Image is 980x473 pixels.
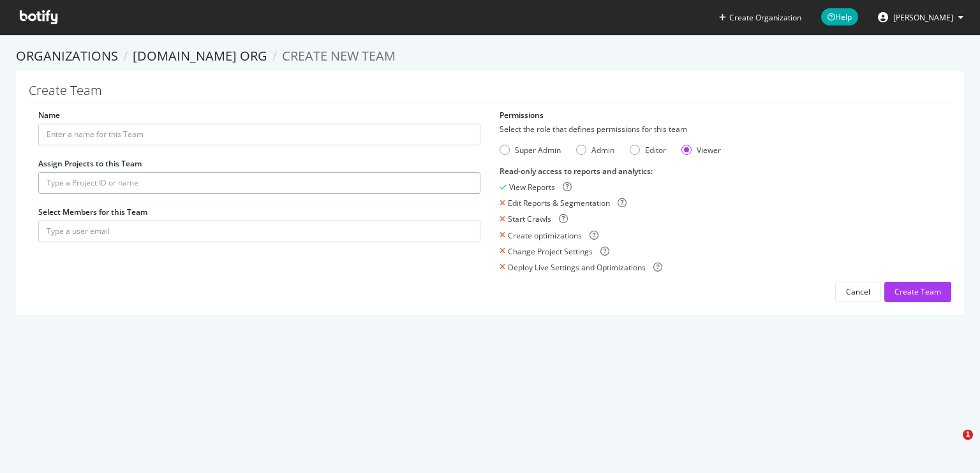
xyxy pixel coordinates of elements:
[645,145,666,156] div: Editor
[681,145,721,156] div: Viewer
[508,262,646,273] div: Deploy Live Settings and Optimizations
[509,182,555,193] div: View Reports
[515,145,561,156] div: Super Admin
[500,110,544,120] label: Permissions
[835,282,881,302] button: Cancel
[697,145,721,156] div: Viewer
[508,246,593,257] div: Change Project Settings
[38,110,60,120] label: Name
[500,166,942,177] div: Read-only access to reports and analytics :
[133,47,267,64] a: [DOMAIN_NAME] org
[500,124,942,135] div: Select the role that defines permissions for this team
[38,207,147,217] label: Select Members for this Team
[16,47,964,66] ol: breadcrumbs
[591,145,614,156] div: Admin
[500,145,561,156] div: Super Admin
[38,172,480,194] input: Type a Project ID or name
[576,145,614,156] div: Admin
[630,145,666,156] div: Editor
[38,221,480,242] input: Type a user email
[282,47,396,64] span: Create new Team
[508,198,610,208] div: Edit Reports & Segmentation
[868,7,974,27] button: [PERSON_NAME]
[846,286,870,297] div: Cancel
[963,430,973,440] span: 1
[508,214,551,224] div: Start Crawls
[893,12,953,23] span: Hazel Wang
[38,158,142,169] label: Assign Projects to this Team
[895,286,941,297] div: Create Team
[16,47,118,64] a: Organizations
[835,286,881,297] a: Cancel
[38,124,480,145] input: Enter a name for this Team
[884,282,951,302] button: Create Team
[937,430,967,460] iframe: Intercom live chat
[821,8,858,25] span: Help
[718,11,802,24] button: Create Organization
[508,230,582,241] div: Create optimizations
[29,84,951,103] h1: Create Team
